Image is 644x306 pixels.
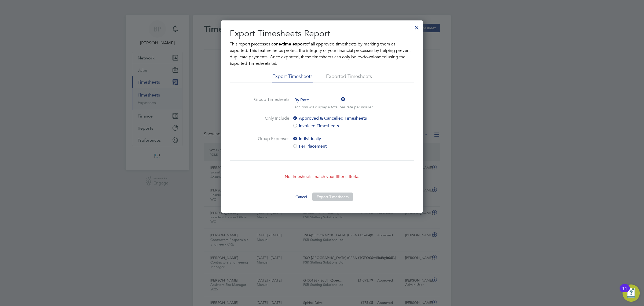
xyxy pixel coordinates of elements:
[249,96,289,109] label: Group Timesheets
[292,115,382,122] label: Approved & Cancelled Timesheets
[272,73,313,83] li: Export Timesheets
[292,136,382,142] label: Individually
[292,104,373,110] p: Each row will display a total per rate per worker
[326,73,372,83] li: Exported Timesheets
[623,284,640,302] button: Open Resource Center, 11 new notifications
[622,288,627,295] div: 11
[249,136,289,150] label: Group Expenses
[230,28,414,39] h2: Export Timesheets Report
[230,173,414,180] p: No timesheets match your filter criteria.
[291,193,311,201] button: Cancel
[292,143,382,150] label: Per Placement
[249,115,289,129] label: Only Include
[292,123,382,129] label: Invoiced Timesheets
[292,96,345,104] span: By Rate
[273,41,306,47] b: one-time export
[230,41,414,67] p: This report processes a of all approved timesheets by marking them as exported. This feature help...
[312,193,353,201] button: Export Timesheets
